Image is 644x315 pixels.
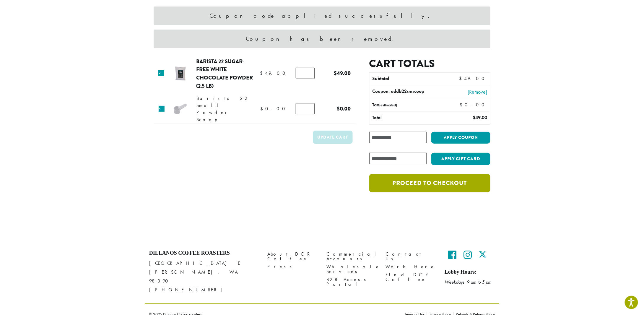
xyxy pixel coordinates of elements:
[334,69,337,77] span: $
[313,131,353,144] button: Update cart
[326,263,377,275] a: Wholesale Services
[370,99,455,111] th: Tax
[171,100,190,119] img: Barista 22 Small Powder Scoop
[431,153,490,165] button: Apply Gift Card
[370,112,442,124] th: Total
[337,105,351,113] bdi: 0.00
[473,114,475,121] span: $
[445,279,491,285] em: Weekdays 9 am to 5 pm
[473,114,487,121] bdi: 49.00
[196,95,250,123] span: Barista 22 Small Powder Scoop
[326,276,377,288] a: B2B Access Portal
[260,70,288,76] bdi: 49.00
[386,263,436,271] a: Work Here
[445,269,495,275] h5: Lobby Hours:
[380,103,397,108] small: (estimated)
[296,68,315,79] input: Product quantity
[149,250,258,256] h4: Dillanos Coffee Roasters
[370,85,442,99] th: Coupon: addb22smscoop
[431,132,490,144] button: Apply coupon
[260,105,265,112] span: $
[171,64,190,83] img: Barista 22 Sugar Free White Chocolate Powder
[370,73,442,85] th: Subtotal
[459,75,487,82] bdi: 49.00
[296,103,315,114] input: Product quantity
[154,7,490,25] div: Coupon code applied successfully.
[460,102,465,108] span: $
[386,271,436,284] a: Find DCR Coffee
[369,174,490,192] a: Proceed to checkout
[369,57,490,70] h2: Cart totals
[445,88,487,96] a: [Remove]
[267,263,318,271] a: Press
[260,70,265,76] span: $
[158,70,164,76] a: Remove this item
[459,75,464,82] span: $
[196,57,253,90] a: Barista 22 Sugar-Free White Chocolate Powder (2.5 lb)
[154,30,490,48] div: Coupon has been removed.
[326,250,377,263] a: Commercial Accounts
[337,105,340,113] span: $
[159,106,165,112] a: Remove this item
[334,69,351,77] bdi: 49.00
[460,102,487,108] bdi: 0.00
[267,250,318,263] a: About DCR Coffee
[386,250,436,263] a: Contact Us
[260,105,288,112] bdi: 0.00
[149,259,258,294] p: [GEOGRAPHIC_DATA] E [PERSON_NAME], WA 98390 [PHONE_NUMBER]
